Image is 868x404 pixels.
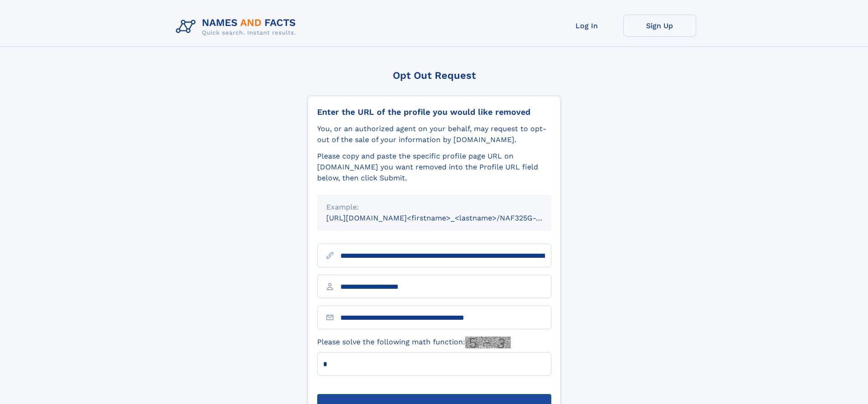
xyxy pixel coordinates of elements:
[172,15,303,39] img: Logo Names and Facts
[623,15,696,37] a: Sign Up
[317,337,511,348] label: Please solve the following math function:
[326,214,569,222] small: [URL][DOMAIN_NAME]<firstname>_<lastname>/NAF325G-xxxxxxxx
[326,202,542,213] div: Example:
[317,107,551,117] div: Enter the URL of the profile you would like removed
[550,15,623,37] a: Log In
[308,70,561,81] div: Opt Out Request
[317,151,551,184] div: Please copy and paste the specific profile page URL on [DOMAIN_NAME] you want removed into the Pr...
[317,123,551,145] div: You, or an authorized agent on your behalf, may request to opt-out of the sale of your informatio...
